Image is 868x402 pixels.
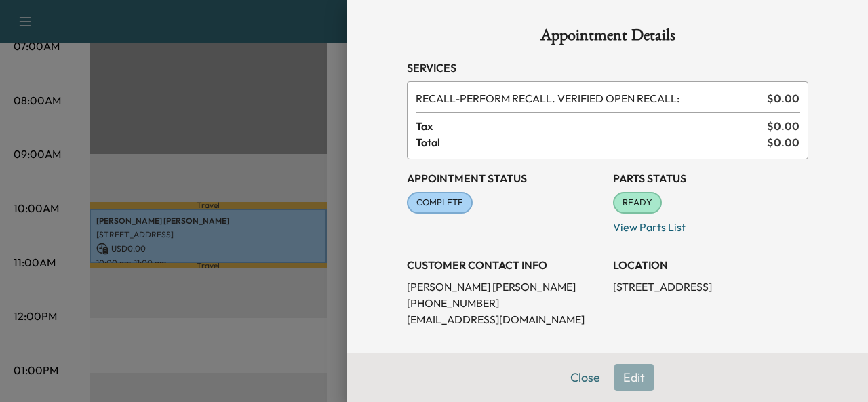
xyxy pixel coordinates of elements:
[561,364,609,391] button: Close
[613,279,808,295] p: [STREET_ADDRESS]
[407,170,602,186] h3: Appointment Status
[407,279,602,295] p: [PERSON_NAME] [PERSON_NAME]
[407,295,602,311] p: [PHONE_NUMBER]
[407,257,602,273] h3: CUSTOMER CONTACT INFO
[767,134,800,150] span: $ 0.00
[416,90,762,106] span: PERFORM RECALL. VERIFIED OPEN RECALL:
[613,257,808,273] h3: LOCATION
[416,118,767,134] span: Tax
[767,118,800,134] span: $ 0.00
[613,170,808,186] h3: Parts Status
[407,27,808,49] h1: Appointment Details
[767,90,800,106] span: $ 0.00
[408,196,471,209] span: COMPLETE
[614,196,660,209] span: READY
[416,134,767,150] span: Total
[613,349,808,365] h3: VEHICLE INFORMATION
[407,349,602,365] h3: APPOINTMENT TIME
[613,214,808,235] p: View Parts List
[407,311,602,327] p: [EMAIL_ADDRESS][DOMAIN_NAME]
[407,60,808,76] h3: Services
